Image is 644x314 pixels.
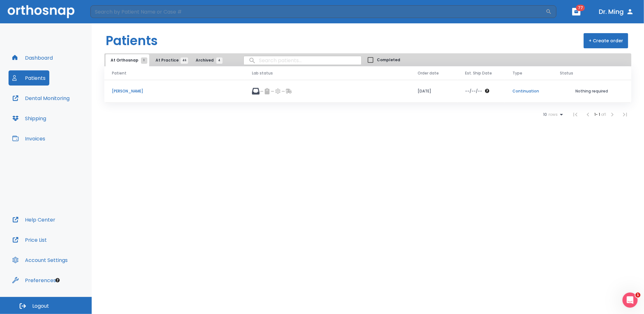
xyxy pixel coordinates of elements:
span: 10 [543,112,547,117]
span: Patient [112,70,126,76]
input: search [244,54,361,67]
button: Account Settings [9,252,71,268]
button: Dental Monitoring [9,91,73,106]
span: Order date [418,70,439,76]
p: Continuation [512,88,545,94]
span: At Practice [156,57,184,63]
div: Tooltip anchor [55,277,60,283]
button: Shipping [9,111,50,126]
button: Patients [9,70,49,86]
span: 1 [635,293,641,298]
span: Completed [377,57,400,63]
td: [DATE] [410,80,457,103]
input: Search by Patient Name or Case # [90,5,546,18]
span: Status [560,70,573,76]
span: At Orthosnap [111,57,144,63]
h1: Patients [106,31,158,50]
div: The date will be available after approving treatment plan [465,88,497,94]
p: --/--/-- [465,88,482,94]
button: Invoices [9,131,49,146]
span: Type [512,70,522,76]
iframe: Intercom live chat [623,293,638,308]
span: 1 [141,57,147,64]
span: Logout [32,303,49,310]
span: 46 [181,57,188,64]
button: + Create order [584,33,628,48]
button: Price List [9,232,51,247]
span: 77 [576,5,585,11]
span: 1 - 1 [594,112,601,117]
p: [PERSON_NAME] [112,88,237,94]
button: Dashboard [9,50,57,65]
button: Dr. Ming [596,6,636,17]
p: Nothing required [560,88,624,94]
span: Lab status [252,70,273,76]
button: Preferences [9,273,60,288]
img: Orthosnap [8,5,75,18]
span: 4 [216,57,223,64]
div: tabs [106,54,226,66]
span: Archived [196,57,219,63]
button: Help Center [9,212,59,227]
span: rows [547,112,558,117]
span: of 1 [601,112,606,117]
span: Est. Ship Date [465,70,492,76]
